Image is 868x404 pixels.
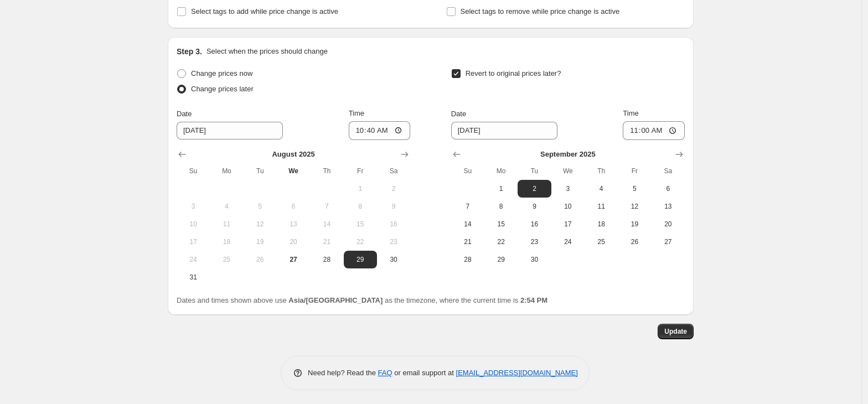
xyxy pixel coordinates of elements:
button: Wednesday August 13 2025 [277,215,310,233]
th: Sunday [177,162,210,180]
h2: Step 3. [177,46,202,57]
button: Wednesday September 24 2025 [551,233,585,251]
span: 21 [314,237,339,246]
span: Change prices now [191,69,252,77]
span: Change prices later [191,85,254,93]
button: Saturday September 13 2025 [652,198,685,215]
button: Saturday August 2 2025 [377,180,410,198]
span: 2 [522,184,546,193]
span: 13 [281,220,306,229]
span: Th [589,167,613,175]
b: Asia/[GEOGRAPHIC_DATA] [288,296,383,304]
span: 21 [456,237,480,246]
button: Friday August 15 2025 [344,215,377,233]
button: Saturday September 20 2025 [652,215,685,233]
span: 3 [556,184,580,193]
span: We [556,167,580,175]
span: Tu [248,167,272,175]
span: 10 [556,202,580,211]
span: 25 [214,255,239,264]
button: Thursday August 28 2025 [310,251,343,268]
span: We [281,167,306,175]
th: Monday [210,162,243,180]
span: 28 [456,255,480,264]
span: 26 [248,255,272,264]
button: Saturday August 16 2025 [377,215,410,233]
span: 19 [622,220,647,229]
th: Saturday [652,162,685,180]
button: Friday September 26 2025 [618,233,651,251]
span: Fr [348,167,373,175]
button: Today Wednesday August 27 2025 [277,251,310,268]
span: Time [349,109,364,117]
p: Select when the prices should change [206,46,328,57]
button: Wednesday September 17 2025 [551,215,585,233]
input: 8/27/2025 [451,122,557,139]
th: Friday [618,162,651,180]
button: Sunday August 3 2025 [177,198,210,215]
span: 16 [381,220,406,229]
span: or email support at [392,369,456,377]
span: 23 [381,237,406,246]
span: 7 [314,202,339,211]
button: Monday September 8 2025 [484,198,518,215]
span: Mo [214,167,239,175]
button: Monday August 11 2025 [210,215,243,233]
button: Tuesday September 30 2025 [518,251,551,268]
span: 27 [281,255,306,264]
button: Friday September 12 2025 [618,198,651,215]
button: Tuesday August 19 2025 [244,233,277,251]
th: Wednesday [277,162,310,180]
button: Tuesday August 26 2025 [244,251,277,268]
button: Sunday August 10 2025 [177,215,210,233]
span: Dates and times shown above use as the timezone, where the current time is [177,296,547,304]
span: 11 [214,220,239,229]
button: Wednesday September 10 2025 [551,198,585,215]
button: Monday September 15 2025 [484,215,518,233]
th: Saturday [377,162,410,180]
input: 12:00 [623,121,685,140]
span: 7 [456,202,480,211]
span: Fr [622,167,647,175]
span: 2 [381,184,406,193]
span: Sa [381,167,406,175]
span: 1 [489,184,513,193]
span: 11 [589,202,613,211]
span: 24 [181,255,205,264]
span: 3 [181,202,205,211]
span: 27 [656,237,680,246]
button: Show next month, October 2025 [671,147,687,162]
span: Revert to original prices later? [466,69,561,77]
span: Th [314,167,339,175]
span: 4 [589,184,613,193]
button: Thursday September 4 2025 [585,180,618,198]
th: Tuesday [518,162,551,180]
span: 18 [214,237,239,246]
input: 12:00 [349,121,411,140]
span: Select tags to add while price change is active [191,7,338,15]
button: Monday September 29 2025 [484,251,518,268]
span: 1 [348,184,373,193]
th: Tuesday [244,162,277,180]
button: Show previous month, August 2025 [449,147,464,162]
button: Sunday September 7 2025 [451,198,484,215]
span: 30 [381,255,406,264]
span: 12 [248,220,272,229]
span: 28 [314,255,339,264]
span: 24 [556,237,580,246]
span: Date [451,110,466,118]
button: Saturday August 30 2025 [377,251,410,268]
span: 14 [456,220,480,229]
a: FAQ [378,369,392,377]
button: Tuesday September 16 2025 [518,215,551,233]
span: 8 [348,202,373,211]
button: Thursday August 14 2025 [310,215,343,233]
span: 29 [489,255,513,264]
span: 8 [489,202,513,211]
button: Friday September 5 2025 [618,180,651,198]
span: Sa [656,167,680,175]
button: Sunday August 24 2025 [177,251,210,268]
span: Time [623,109,638,117]
button: Thursday August 21 2025 [310,233,343,251]
span: Su [181,167,205,175]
